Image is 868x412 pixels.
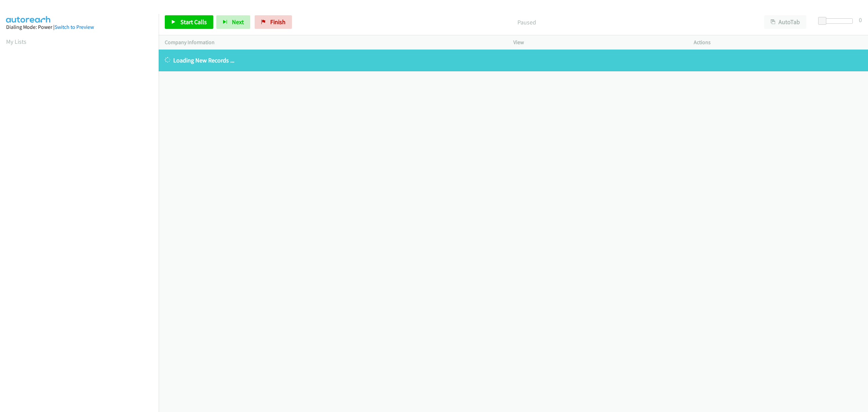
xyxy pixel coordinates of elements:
[165,56,862,65] p: Loading New Records ...
[270,18,285,26] span: Finish
[6,38,26,45] a: My Lists
[694,38,862,46] p: Actions
[859,15,862,24] div: 0
[513,38,682,46] p: View
[232,18,244,26] span: Next
[301,18,752,27] p: Paused
[6,23,153,31] div: Dialing Mode: Power |
[165,15,213,29] a: Start Calls
[216,15,250,29] button: Next
[165,38,501,46] p: Company Information
[180,18,207,26] span: Start Calls
[822,18,853,24] div: Delay between calls (in seconds)
[6,52,159,375] iframe: Dialpad
[764,15,806,29] button: AutoTab
[55,24,94,30] a: Switch to Preview
[255,15,292,29] a: Finish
